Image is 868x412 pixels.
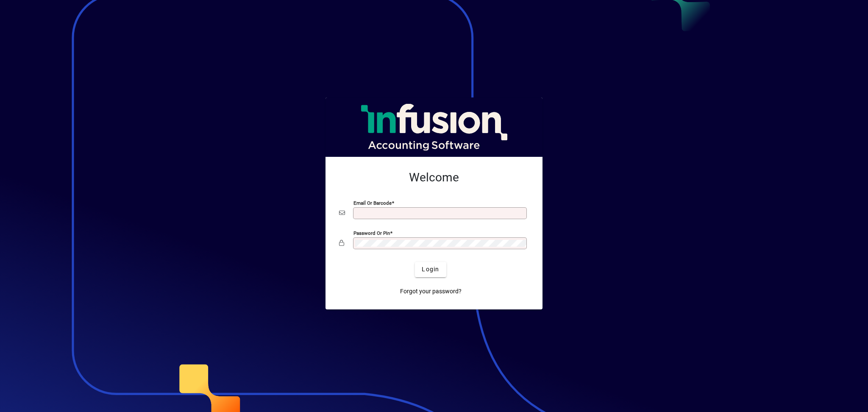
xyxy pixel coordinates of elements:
[400,287,462,296] span: Forgot your password?
[422,265,439,274] span: Login
[353,200,392,206] mat-label: Email or Barcode
[415,262,446,277] button: Login
[353,230,390,236] mat-label: Password or Pin
[339,170,529,185] h2: Welcome
[397,284,465,299] a: Forgot your password?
